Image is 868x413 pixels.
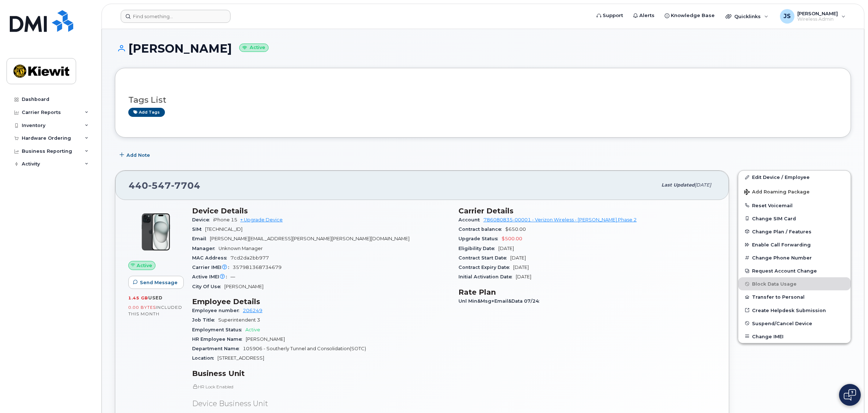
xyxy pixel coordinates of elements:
span: [DATE] [513,265,529,270]
span: 357981368734679 [233,265,282,270]
a: 206249 [243,308,262,313]
h3: Rate Plan [458,288,716,297]
h3: Business Unit [192,369,450,378]
span: Enable Call Forwarding [752,242,811,248]
button: Transfer to Personal [738,290,851,303]
span: Device [192,217,213,222]
p: Device Business Unit [192,398,450,409]
span: Add Roaming Package [744,189,810,196]
span: — [231,274,235,279]
span: [DATE] [695,182,711,188]
span: [STREET_ADDRESS] [217,355,264,361]
span: Upgrade Status [458,236,502,241]
span: Job Title [192,317,218,323]
span: $500.00 [502,236,522,241]
span: Superintendent 3 [218,317,260,323]
h3: Tags List [128,95,838,105]
span: Active IMEI [192,274,231,279]
span: 547 [148,180,171,191]
button: Suspend/Cancel Device [738,317,851,330]
span: Account [458,217,483,222]
span: Add Note [126,152,150,159]
span: Eligibility Date [458,246,498,251]
button: Add Note [115,148,156,161]
span: Active [245,327,260,332]
span: [DATE] [510,255,526,261]
span: 7cd2da2bb977 [231,255,269,261]
span: 105906 - Southerly Tunnel and Consolidation(SOTC) [243,346,366,351]
span: City Of Use [192,284,224,289]
span: Manager [192,246,219,251]
button: Change IMEI [738,330,851,343]
button: Block Data Usage [738,277,851,290]
span: Unknown Manager [219,246,263,251]
span: [PERSON_NAME] [246,336,285,342]
span: Active [137,262,152,269]
span: Carrier IMEI [192,265,233,270]
button: Reset Voicemail [738,199,851,212]
span: [DATE] [498,246,514,251]
button: Add Roaming Package [738,184,851,199]
a: Add tags [128,108,165,117]
a: Edit Device / Employee [738,171,851,184]
small: Active [239,44,269,52]
span: Change Plan / Features [752,229,811,234]
span: Unl Min&Msg+Email&Data 07/24 [458,298,543,304]
span: SIM [192,226,205,232]
span: HR Employee Name [192,336,246,342]
button: Change Plan / Features [738,225,851,238]
img: Open chat [844,389,856,401]
span: MAC Address [192,255,231,261]
h1: [PERSON_NAME] [115,42,851,55]
button: Enable Call Forwarding [738,238,851,251]
img: iPhone_15_Black.png [134,210,178,254]
span: used [148,295,163,300]
span: Email [192,236,210,241]
button: Change SIM Card [738,212,851,225]
span: Suspend/Cancel Device [752,320,812,326]
span: Contract balance [458,226,505,232]
span: Employee number [192,308,243,313]
span: [DATE] [516,274,531,279]
span: Last updated [661,182,695,188]
h3: Device Details [192,206,450,215]
a: 786080835-00001 - Verizon Wireless - [PERSON_NAME] Phase 2 [483,217,637,222]
h3: Employee Details [192,297,450,306]
span: Contract Expiry Date [458,265,513,270]
button: Request Account Change [738,264,851,277]
span: iPhone 15 [213,217,237,222]
button: Send Message [128,276,184,289]
span: [PERSON_NAME][EMAIL_ADDRESS][PERSON_NAME][PERSON_NAME][DOMAIN_NAME] [210,236,410,241]
span: [PERSON_NAME] [224,284,263,289]
span: 440 [129,180,200,191]
a: Create Helpdesk Submission [738,304,851,317]
span: $650.00 [505,226,526,232]
span: Location [192,355,217,361]
span: Employment Status [192,327,245,332]
span: 0.00 Bytes [128,305,156,310]
a: + Upgrade Device [240,217,283,222]
span: Send Message [140,279,178,286]
button: Change Phone Number [738,251,851,264]
span: 7704 [171,180,200,191]
span: Department Name [192,346,243,351]
p: HR Lock Enabled [192,384,450,390]
span: [TECHNICAL_ID] [205,226,242,232]
span: included this month [128,304,182,316]
span: Contract Start Date [458,255,510,261]
h3: Carrier Details [458,206,716,215]
span: Initial Activation Date [458,274,516,279]
span: 1.45 GB [128,295,148,300]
